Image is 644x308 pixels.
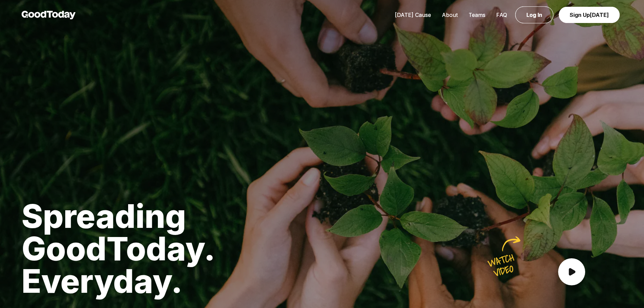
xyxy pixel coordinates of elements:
[389,11,436,18] a: [DATE] Cause
[559,7,620,23] a: Sign Up[DATE]
[491,11,512,18] a: FAQ
[478,236,527,282] img: Watch here
[463,11,491,18] a: Teams
[22,11,76,19] img: GoodToday
[590,11,609,18] span: [DATE]
[436,11,463,18] a: About
[515,6,553,23] a: Log In
[22,200,281,297] h1: Spreading GoodToday. Everyday.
